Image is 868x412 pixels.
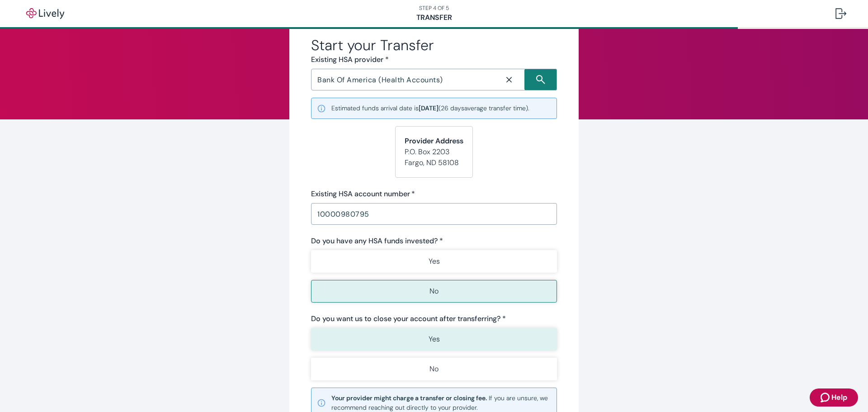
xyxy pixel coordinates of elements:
img: Lively [20,8,71,19]
button: No [311,358,557,380]
p: Yes [429,256,440,267]
b: [DATE] [419,104,439,112]
p: Yes [429,334,440,345]
button: No [311,280,557,303]
button: Log out [828,3,854,24]
strong: Your provider might charge a transfer or closing fee. [331,394,487,402]
h2: Start your Transfer [311,36,557,54]
button: Yes [311,328,557,350]
label: Existing HSA account number [311,189,415,199]
label: Do you want us to close your account after transferring? * [311,313,506,324]
svg: Zendesk support icon [821,392,831,403]
button: Yes [311,250,557,273]
label: Existing HSA provider * [311,54,389,65]
button: Close icon [494,70,524,90]
strong: Provider Address [405,136,463,146]
svg: Search icon [536,75,545,84]
small: Estimated funds arrival date is ( 26 days average transfer time). [331,104,529,113]
span: Help [831,392,847,403]
button: Zendesk support iconHelp [810,388,858,407]
label: Do you have any HSA funds invested? * [311,236,443,246]
p: Fargo , ND 58108 [405,157,463,168]
p: P.O. Box 2203 [405,147,463,157]
svg: Close icon [505,75,514,84]
input: Search input [314,73,494,86]
button: Search icon [524,69,557,90]
p: No [429,364,439,374]
p: No [429,286,439,297]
